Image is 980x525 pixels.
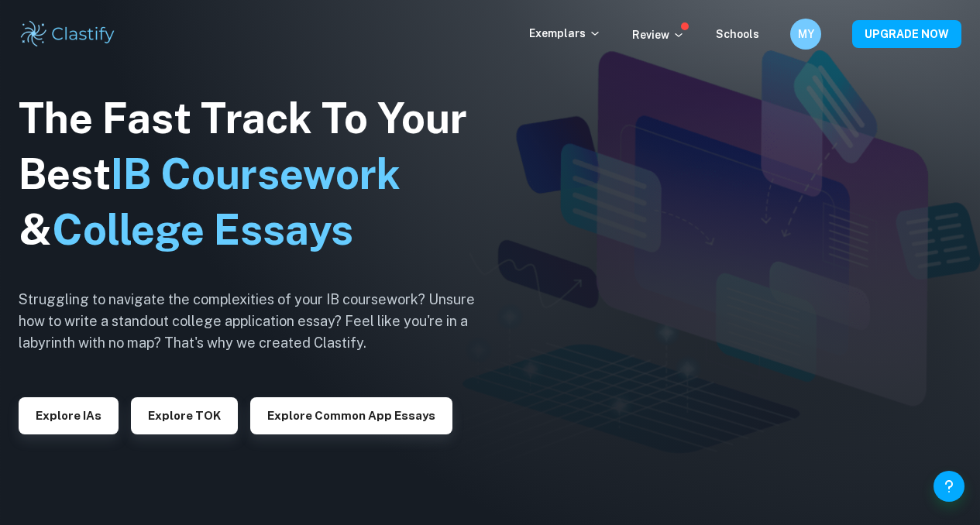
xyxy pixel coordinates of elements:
button: Explore Common App essays [250,397,452,434]
a: Explore TOK [131,407,238,422]
h6: Struggling to navigate the complexities of your IB coursework? Unsure how to write a standout col... [19,289,499,354]
button: Explore TOK [131,397,238,434]
span: IB Coursework [111,149,401,198]
a: Explore IAs [19,407,119,422]
h6: MY [797,26,815,43]
a: Schools [716,28,759,40]
button: Help and Feedback [934,471,965,502]
h1: The Fast Track To Your Best & [19,91,499,258]
button: UPGRADE NOW [852,20,961,48]
p: Exemplars [529,25,601,42]
span: College Essays [52,205,353,254]
img: Clastify logo [19,19,117,50]
p: Review [632,26,685,43]
button: MY [790,19,821,50]
a: Explore Common App essays [250,407,452,422]
button: Explore IAs [19,397,119,434]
